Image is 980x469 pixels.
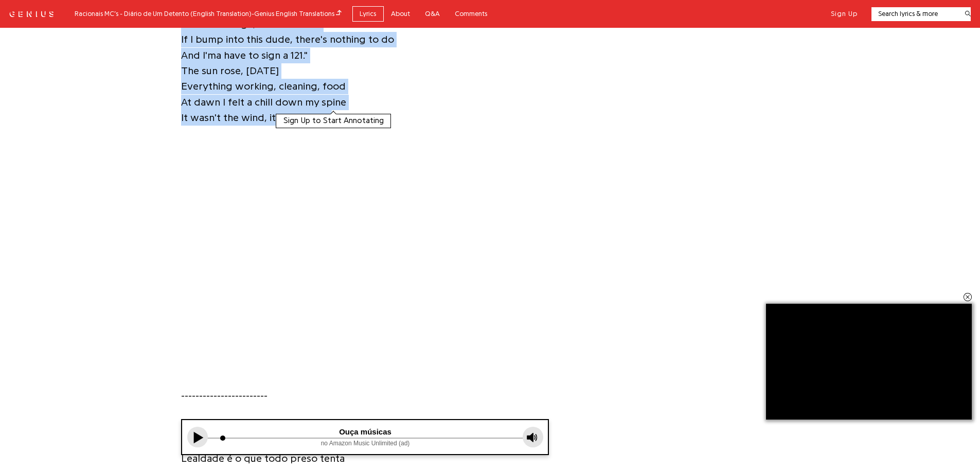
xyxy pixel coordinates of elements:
button: Sign Up [831,9,858,19]
a: About [384,6,418,22]
a: Lyrics [352,6,384,22]
iframe: Tonefuse player [182,420,548,454]
iframe: Advertisement [288,196,442,325]
a: Comments [448,6,495,22]
input: Search lyrics & more [871,9,958,19]
a: Q&A [418,6,448,22]
div: Racionais MC’s - Diário de Um Detento (English Translation) - Genius English Translations [75,8,342,20]
button: Sign Up to Start Annotating [276,114,391,128]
